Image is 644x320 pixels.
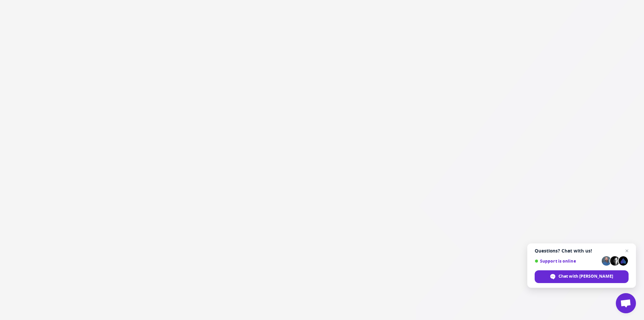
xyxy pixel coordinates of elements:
span: Chat with [PERSON_NAME] [558,273,613,279]
div: Chat with Raleon [535,270,629,283]
span: Support is online [535,259,599,264]
span: Questions? Chat with us! [535,248,629,254]
div: Open chat [616,293,636,313]
span: Close chat [623,247,631,255]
